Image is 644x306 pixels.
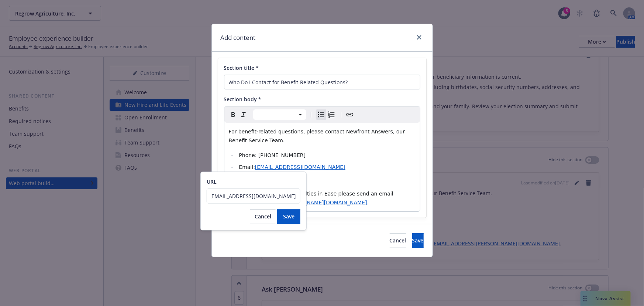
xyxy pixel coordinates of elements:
[316,109,337,120] div: toggle group
[224,75,420,89] input: Add title here
[239,164,255,170] span: Email:
[390,237,406,244] span: Cancel
[250,210,276,224] button: Cancel
[229,129,407,143] span: For benefit-related questions, please contact Newfront Answers, our Benefit Service Team.
[255,164,345,170] a: [EMAIL_ADDRESS][DOMAIN_NAME]
[415,33,424,42] a: close
[228,109,238,120] button: Bold
[224,123,420,211] div: editable markdown
[224,64,259,71] span: Section title *
[239,152,306,158] span: Phone: [PHONE_NUMBER]
[253,109,306,120] button: Block type
[283,213,295,220] span: Save
[277,210,300,224] button: Save
[316,109,326,120] button: Bulleted list
[224,96,262,103] span: Section body *
[390,233,406,248] button: Cancel
[367,200,369,205] span: .
[207,178,217,186] span: URL
[412,233,424,248] button: Save
[412,237,424,244] span: Save
[326,109,337,120] button: Numbered list
[238,109,249,120] button: Italic
[229,191,395,205] span: If you are experiencing difficulties in Ease please send an email to
[221,33,256,42] h1: Add content
[345,109,355,120] button: Create link
[255,213,271,220] span: Cancel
